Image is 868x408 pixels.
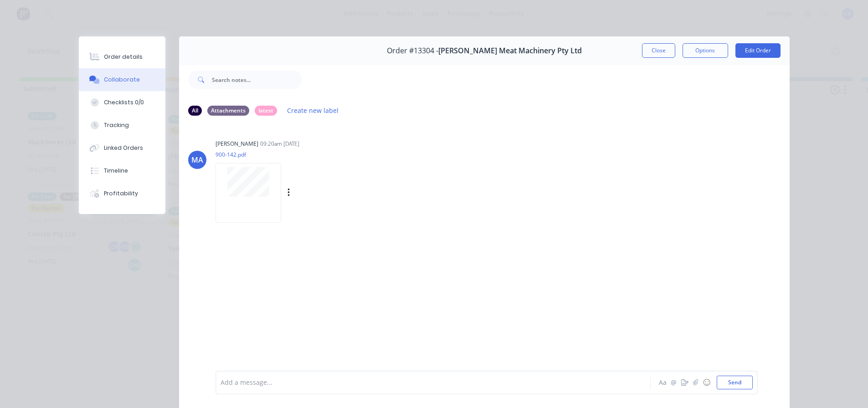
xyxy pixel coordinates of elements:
[255,106,277,116] div: latest
[104,53,143,61] div: Order details
[104,98,144,107] div: Checklists 0/0
[657,377,668,388] button: Aa
[683,43,728,58] button: Options
[717,376,753,389] button: Send
[104,189,138,198] div: Profitability
[387,46,438,55] span: Order #13304 -
[104,167,128,175] div: Timeline
[642,43,675,58] button: Close
[260,140,299,148] div: 09:20am [DATE]
[79,91,165,114] button: Checklists 0/0
[207,106,249,116] div: Attachments
[701,377,712,388] button: ☺
[438,46,582,55] span: [PERSON_NAME] Meat Machinery Pty Ltd
[212,71,302,89] input: Search notes...
[191,154,203,165] div: MA
[668,377,679,388] button: @
[79,46,165,68] button: Order details
[188,106,202,116] div: All
[79,114,165,137] button: Tracking
[104,121,129,129] div: Tracking
[216,140,258,148] div: [PERSON_NAME]
[79,68,165,91] button: Collaborate
[216,151,383,158] p: 900-142.pdf
[282,104,344,117] button: Create new label
[79,137,165,159] button: Linked Orders
[79,182,165,205] button: Profitability
[104,144,143,152] div: Linked Orders
[79,159,165,182] button: Timeline
[104,76,140,84] div: Collaborate
[735,43,781,58] button: Edit Order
